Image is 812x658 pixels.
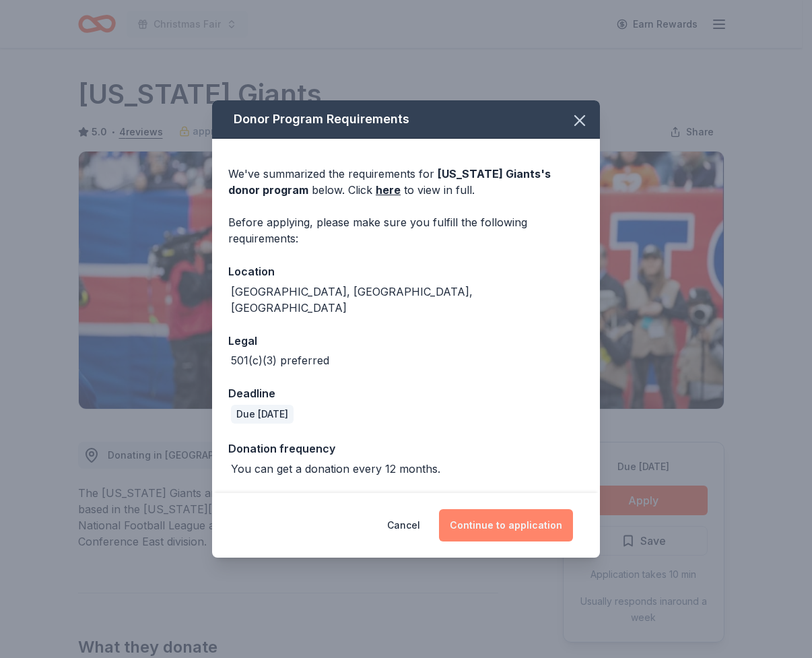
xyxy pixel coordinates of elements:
div: 501(c)(3) preferred [231,352,329,368]
a: here [376,182,401,198]
div: [GEOGRAPHIC_DATA], [GEOGRAPHIC_DATA], [GEOGRAPHIC_DATA] [231,284,584,316]
div: Due [DATE] [231,405,294,424]
div: Legal [228,332,584,350]
div: Donor Program Requirements [212,100,600,139]
button: Continue to application [439,509,573,541]
div: Deadline [228,385,584,402]
div: You can get a donation every 12 months. [231,461,440,477]
div: Before applying, please make sure you fulfill the following requirements: [228,214,584,246]
div: Donation frequency [228,440,584,457]
div: Location [228,263,584,280]
button: Cancel [387,509,420,541]
div: We've summarized the requirements for below. Click to view in full. [228,166,584,198]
